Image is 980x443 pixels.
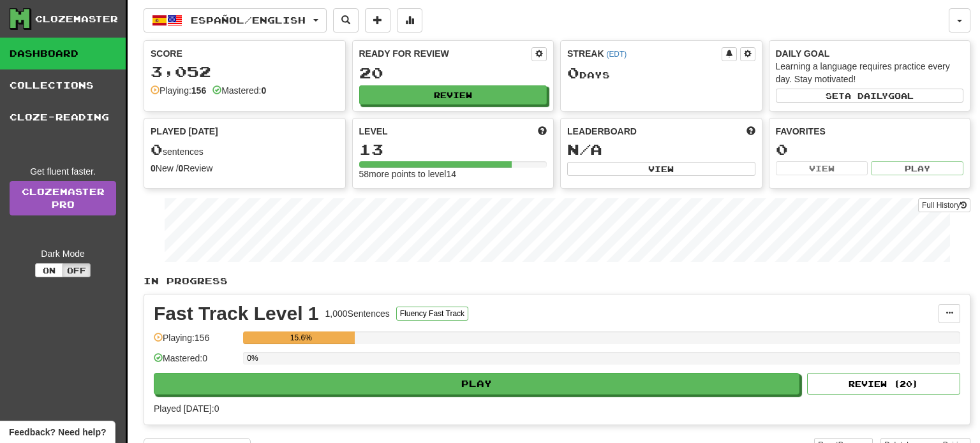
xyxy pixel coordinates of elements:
[191,15,306,25] span: Español / English
[567,125,637,138] span: Leaderboard
[397,8,422,33] button: More stats
[151,64,339,80] div: 3,052
[871,161,963,175] button: Play
[606,50,627,59] a: (EDT)
[776,47,964,60] div: Daily Goal
[144,275,970,287] p: In Progress
[776,142,964,157] div: 0
[10,165,116,178] div: Get fluent faster.
[776,60,964,85] div: Learning a language requires practice every day. Stay motivated!
[9,426,106,439] span: Open feedback widget
[359,125,388,138] span: Level
[151,142,339,158] div: sentences
[154,403,219,414] span: Played [DATE]: 0
[151,162,339,175] div: New / Review
[154,331,237,352] div: Playing: 156
[261,85,266,96] strong: 0
[567,162,755,176] button: View
[151,163,156,173] strong: 0
[154,304,319,323] div: Fast Track Level 1
[807,373,960,395] button: Review (20)
[212,84,266,97] div: Mastered:
[776,125,964,138] div: Favorites
[845,91,888,100] span: a daily
[396,307,468,321] button: Fluency Fast Track
[154,352,237,373] div: Mastered: 0
[151,47,339,60] div: Score
[746,125,755,138] span: This week in points, UTC
[325,307,390,320] div: 1,000 Sentences
[567,47,722,60] div: Streak
[247,331,355,344] div: 15.6%
[151,125,218,138] span: Played [DATE]
[151,140,163,158] span: 0
[359,65,547,81] div: 20
[776,161,868,175] button: View
[10,247,116,260] div: Dark Mode
[144,8,327,33] button: Español/English
[191,85,206,96] strong: 156
[35,263,63,277] button: On
[333,8,359,33] button: Search sentences
[179,163,184,173] strong: 0
[63,263,91,277] button: Off
[10,181,116,215] a: ClozemasterPro
[567,65,755,82] div: Day s
[359,168,547,180] div: 58 more points to level 14
[151,84,206,97] div: Playing:
[359,85,547,105] button: Review
[567,64,579,82] span: 0
[567,140,602,158] span: N/A
[359,47,532,60] div: Ready for Review
[776,89,964,103] button: Seta dailygoal
[35,13,118,25] div: Clozemaster
[154,373,799,395] button: Play
[359,142,547,157] div: 13
[365,8,390,33] button: Add sentence to collection
[538,125,547,138] span: Score more points to level up
[918,198,970,212] button: Full History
